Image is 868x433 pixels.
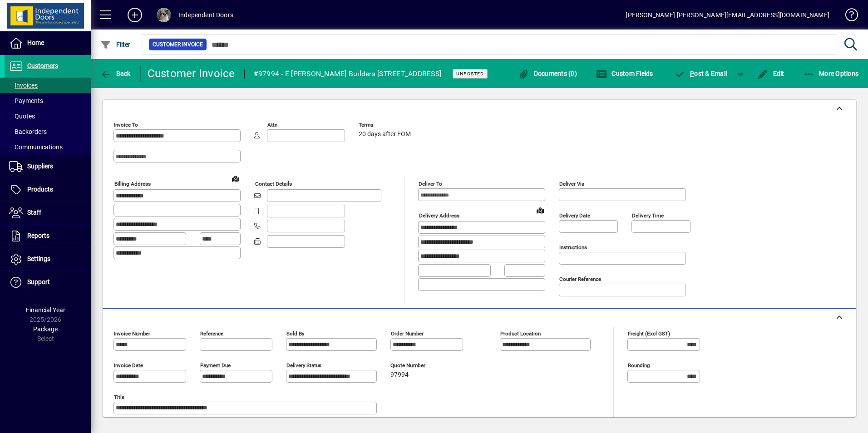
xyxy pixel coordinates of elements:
[114,122,138,128] mat-label: Invoice To
[516,65,579,82] button: Documents (0)
[27,278,50,285] span: Support
[804,70,859,77] span: More Options
[228,171,243,186] a: View on map
[200,330,223,337] mat-label: Reference
[5,271,91,294] a: Support
[100,41,131,48] span: Filter
[533,203,547,217] a: View on map
[27,255,50,262] span: Settings
[5,225,91,247] a: Reports
[267,122,277,128] mat-label: Attn
[670,65,732,82] button: Post & Email
[755,65,787,82] button: Edit
[149,7,178,23] button: Profile
[148,66,235,81] div: Customer Invoice
[254,67,442,81] div: #97994 - E [PERSON_NAME] Builders [STREET_ADDRESS]
[178,8,233,22] div: Independent Doors
[5,248,91,271] a: Settings
[9,143,63,151] span: Communications
[5,155,91,178] a: Suppliers
[26,306,65,314] span: Financial Year
[286,362,321,369] mat-label: Delivery status
[120,7,149,23] button: Add
[359,131,411,138] span: 20 days after EOM
[5,32,91,54] a: Home
[559,244,587,251] mat-label: Instructions
[9,82,38,89] span: Invoices
[27,39,44,46] span: Home
[200,362,231,369] mat-label: Payment due
[98,36,133,53] button: Filter
[628,362,650,369] mat-label: Rounding
[391,330,424,337] mat-label: Order number
[114,330,150,337] mat-label: Invoice number
[500,330,541,337] mat-label: Product location
[5,78,91,93] a: Invoices
[5,178,91,201] a: Products
[27,162,53,170] span: Suppliers
[690,70,694,77] span: P
[9,113,35,120] span: Quotes
[596,70,653,77] span: Custom Fields
[594,65,656,82] button: Custom Fields
[5,124,91,139] a: Backorders
[838,2,857,31] a: Knowledge Base
[91,65,141,82] app-page-header-button: Back
[100,70,131,77] span: Back
[5,93,91,108] a: Payments
[456,71,484,77] span: Unposted
[27,62,58,69] span: Customers
[114,394,124,400] mat-label: Title
[390,371,409,379] span: 97994
[359,122,413,128] span: Terms
[9,128,47,135] span: Backorders
[675,70,727,77] span: ost & Email
[27,232,49,239] span: Reports
[518,70,577,77] span: Documents (0)
[757,70,784,77] span: Edit
[5,108,91,124] a: Quotes
[559,181,584,187] mat-label: Deliver via
[5,202,91,224] a: Staff
[419,181,442,187] mat-label: Deliver To
[626,8,829,22] div: [PERSON_NAME] [PERSON_NAME][EMAIL_ADDRESS][DOMAIN_NAME]
[33,325,58,333] span: Package
[632,212,664,219] mat-label: Delivery time
[559,212,590,219] mat-label: Delivery date
[153,40,203,49] span: Customer Invoice
[286,330,304,337] mat-label: Sold by
[628,330,670,337] mat-label: Freight (excl GST)
[9,97,43,104] span: Payments
[390,363,445,369] span: Quote number
[27,209,41,216] span: Staff
[27,186,53,193] span: Products
[5,139,91,155] a: Communications
[559,276,601,282] mat-label: Courier Reference
[114,362,143,369] mat-label: Invoice date
[98,65,133,82] button: Back
[801,65,861,82] button: More Options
